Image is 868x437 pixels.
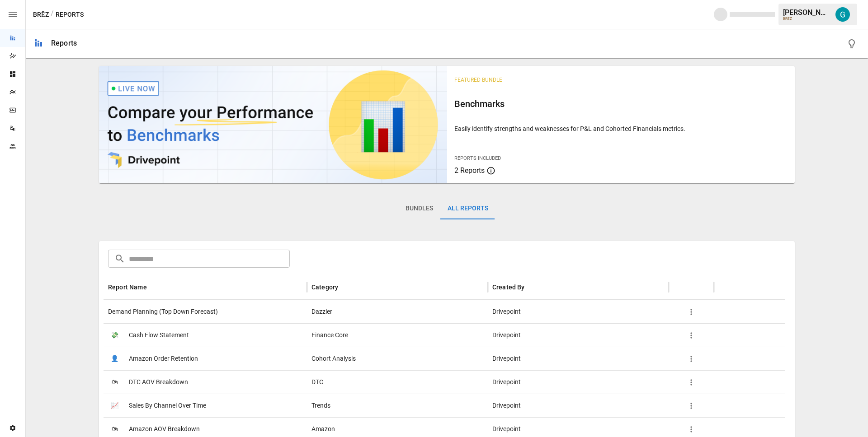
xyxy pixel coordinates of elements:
button: All Reports [440,198,495,219]
div: Drivepoint [488,370,669,394]
div: Trends [307,394,488,417]
h6: Benchmarks [454,97,788,111]
span: Cash Flow Statement [129,324,189,347]
span: 🛍 [108,376,122,389]
span: 🛍 [108,423,122,436]
button: Sort [339,281,352,293]
div: [PERSON_NAME] [783,8,830,17]
span: Featured Bundle [454,77,502,83]
p: Easily identify strengths and weaknesses for P&L and Cohorted Financials metrics. [454,124,788,133]
div: Drivepoint [488,323,669,347]
div: Category [311,284,338,291]
button: BRĒZ [33,9,49,20]
button: Bundles [398,198,440,219]
button: Gavin Acres [830,2,855,27]
span: DTC AOV Breakdown [129,371,188,394]
div: / [51,9,54,20]
div: Dazzler [307,300,488,323]
div: BRĒZ [783,17,830,21]
span: 📈 [108,399,122,413]
span: Sales By Channel Over Time [129,394,206,417]
button: Sort [526,281,538,293]
span: 💸 [108,329,122,342]
div: Reports [51,39,77,47]
div: DTC [307,370,488,394]
div: Drivepoint [488,347,669,370]
div: Cohort Analysis [307,347,488,370]
div: Finance Core [307,323,488,347]
button: Sort [148,281,160,293]
span: Reports Included [454,155,501,161]
div: Drivepoint [488,394,669,417]
img: Gavin Acres [835,7,850,22]
span: 2 Reports [454,166,485,175]
div: Created By [492,284,525,291]
span: 👤 [108,352,122,366]
span: Demand Planning (Top Down Forecast) [108,300,218,323]
div: Report Name [108,284,147,291]
img: video thumbnail [99,66,447,183]
div: Drivepoint [488,300,669,323]
span: Amazon Order Retention [129,347,198,370]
